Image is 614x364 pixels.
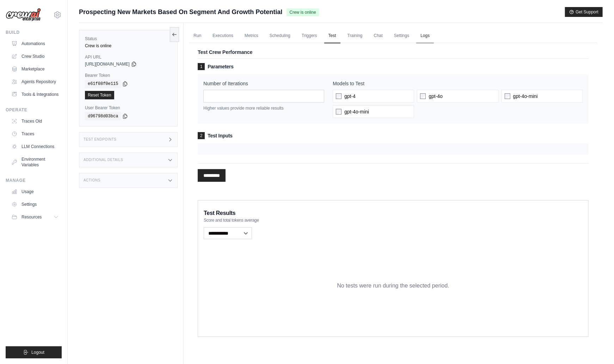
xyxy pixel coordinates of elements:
a: Metrics [240,29,263,43]
a: Traces [8,128,62,140]
span: Logout [31,350,44,355]
div: Crew is online [85,43,172,49]
h3: Test Endpoints [84,137,117,142]
a: Training [343,29,367,43]
a: Tools & Integrations [8,89,62,100]
span: Score and total tokens average [204,217,259,223]
a: Traces Old [8,116,62,127]
a: Marketplace [8,63,62,75]
a: Environment Variables [8,154,62,171]
span: Crew is online [287,8,319,16]
span: gpt-4o [429,93,443,100]
button: Get Support [565,7,603,17]
div: Build [6,30,62,35]
span: 2 [198,132,205,139]
span: gpt-4o-mini [513,93,538,100]
a: Reset Token [85,91,114,99]
a: Settings [8,199,62,210]
a: Agents Repository [8,76,62,87]
a: Crew Studio [8,51,62,62]
a: Triggers [297,29,321,43]
p: Test Crew Performance [198,49,589,56]
label: Number of Iterations [203,80,324,87]
h3: Actions [84,178,100,183]
span: gpt-4o-mini [344,108,369,115]
h3: Additional Details [84,158,123,162]
span: Test Results [204,209,235,217]
code: e61f08f0e115 [85,80,121,88]
img: Logo [6,8,41,21]
a: Automations [8,38,62,49]
input: gpt-4o [420,93,426,99]
a: Settings [390,29,413,43]
span: gpt-4 [344,93,356,100]
h3: Parameters [198,63,589,70]
input: gpt-4o-mini [336,109,342,115]
a: Scheduling [265,29,295,43]
label: API URL [85,54,172,60]
p: No tests were run during the selected period. [337,282,449,290]
a: Chat [369,29,387,43]
p: Higher values provide more reliable results [203,105,324,111]
input: gpt-4 [336,93,342,99]
code: d96798d03bca [85,112,121,121]
label: Bearer Token [85,73,172,78]
a: Usage [8,186,62,197]
div: Operate [6,107,62,113]
label: Status [85,36,172,42]
a: Test [324,29,340,43]
a: LLM Connections [8,141,62,152]
span: Resources [22,214,42,220]
h3: Test Inputs [198,132,589,139]
span: Prospecting New Markets Based On Segment And Growth Potential [79,7,282,17]
button: Resources [8,211,62,223]
div: Manage [6,178,62,183]
label: Models to Test [333,80,583,87]
a: Run [189,29,205,43]
input: gpt-4o-mini [505,93,510,99]
label: User Bearer Token [85,105,172,111]
a: Logs [416,29,434,43]
a: Executions [208,29,238,43]
span: [URL][DOMAIN_NAME] [85,61,130,67]
button: Logout [6,346,62,358]
span: 1 [198,63,205,70]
